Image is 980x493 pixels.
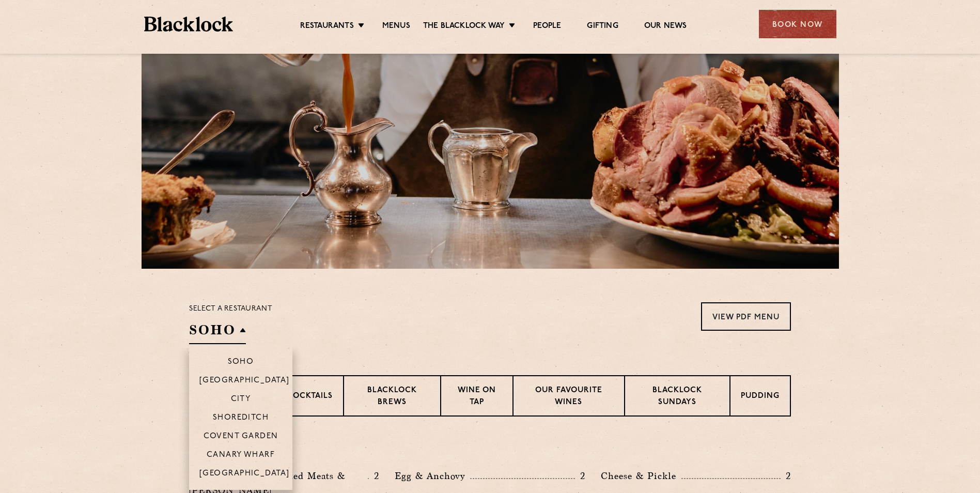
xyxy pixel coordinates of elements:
p: Shoreditch [213,413,269,424]
a: People [533,21,561,33]
p: City [231,395,251,405]
a: The Blacklock Way [423,21,505,33]
p: Soho [228,358,254,368]
p: 2 [575,469,585,483]
p: Pudding [741,391,780,404]
h2: SOHO [189,321,246,344]
a: Menus [382,21,410,33]
div: Book Now [759,10,836,38]
a: Gifting [587,21,618,33]
p: Covent Garden [204,432,278,442]
p: [GEOGRAPHIC_DATA] [199,469,290,480]
p: Select a restaurant [189,302,272,316]
p: Blacklock Brews [354,385,430,409]
p: 2 [781,469,791,483]
img: BL_Textured_Logo-footer-cropped.svg [144,17,234,32]
p: Blacklock Sundays [635,385,719,409]
p: Wine on Tap [452,385,502,409]
p: Our favourite wines [524,385,613,409]
p: Egg & Anchovy [395,469,470,483]
h3: Pre Chop Bites [189,442,791,456]
a: Our News [644,21,687,33]
p: Cheese & Pickle [601,469,681,483]
p: [GEOGRAPHIC_DATA] [199,376,290,387]
a: Restaurants [300,21,354,33]
a: View PDF Menu [701,302,791,331]
p: Cocktails [287,391,333,404]
p: Canary Wharf [207,451,275,461]
p: 2 [369,469,379,483]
